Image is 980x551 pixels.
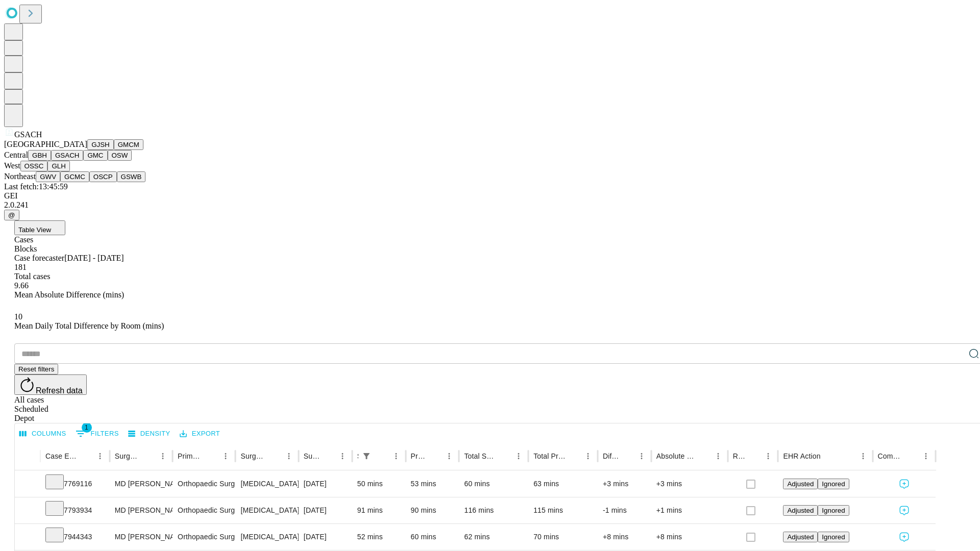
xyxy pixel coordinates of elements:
[656,452,696,460] div: Absolute Difference
[321,449,335,463] button: Sort
[359,449,374,463] div: 1 active filter
[115,524,167,550] div: MD [PERSON_NAME]
[411,471,454,497] div: 53 mins
[533,524,593,550] div: 70 mins
[822,533,845,541] span: Ignored
[36,171,60,182] button: GWV
[156,449,170,463] button: Menu
[17,426,69,442] button: Select columns
[335,449,350,463] button: Menu
[93,449,107,463] button: Menu
[357,524,401,550] div: 52 mins
[733,452,746,460] div: Resolved in EHR
[919,449,933,463] button: Menu
[389,449,403,463] button: Menu
[497,449,511,463] button: Sort
[856,449,870,463] button: Menu
[60,171,89,182] button: GCMC
[14,220,65,235] button: Table View
[783,479,818,489] button: Adjusted
[45,497,105,523] div: 7793934
[14,281,29,290] span: 9.66
[304,497,347,523] div: [DATE]
[4,172,36,181] span: Northeast
[603,452,619,460] div: Difference
[4,182,68,191] span: Last fetch: 13:45:59
[240,497,293,523] div: [MEDICAL_DATA] [MEDICAL_DATA]
[4,191,976,201] div: GEI
[73,425,121,442] button: Show filters
[411,524,454,550] div: 60 mins
[357,452,358,460] div: Scheduled In Room Duration
[878,452,903,460] div: Comments
[115,471,167,497] div: MD [PERSON_NAME]
[818,505,849,516] button: Ignored
[304,471,347,497] div: [DATE]
[533,497,593,523] div: 115 mins
[178,524,230,550] div: Orthopaedic Surgery
[14,312,22,321] span: 10
[4,161,20,170] span: West
[177,426,223,442] button: Export
[20,529,35,546] button: Expand
[787,507,814,514] span: Adjusted
[464,497,523,523] div: 116 mins
[14,364,58,374] button: Reset filters
[656,497,723,523] div: +1 mins
[218,449,233,463] button: Menu
[4,140,87,148] span: [GEOGRAPHIC_DATA]
[464,452,496,460] div: Total Scheduled Duration
[411,452,427,460] div: Predicted In Room Duration
[4,201,976,210] div: 2.0.241
[36,386,83,395] span: Refresh data
[115,452,140,460] div: Surgeon Name
[787,480,814,488] span: Adjusted
[4,151,28,159] span: Central
[511,449,526,463] button: Menu
[304,524,347,550] div: [DATE]
[428,449,442,463] button: Sort
[533,452,566,460] div: Total Predicted Duration
[178,497,230,523] div: Orthopaedic Surgery
[603,524,646,550] div: +8 mins
[656,471,723,497] div: +3 mins
[45,524,105,550] div: 7944343
[304,452,320,460] div: Surgery Date
[375,449,389,463] button: Sort
[28,150,51,161] button: GBH
[14,254,64,262] span: Case forecaster
[822,449,836,463] button: Sort
[783,452,820,460] div: EHR Action
[818,479,849,489] button: Ignored
[357,497,401,523] div: 91 mins
[83,150,107,161] button: GMC
[411,497,454,523] div: 90 mins
[51,150,83,161] button: GSACH
[141,449,156,463] button: Sort
[711,449,725,463] button: Menu
[47,161,69,171] button: GLH
[14,321,164,330] span: Mean Daily Total Difference by Room (mins)
[14,130,42,139] span: GSACH
[89,171,117,182] button: OSCP
[464,471,523,497] div: 60 mins
[82,422,92,433] span: 1
[178,471,230,497] div: Orthopaedic Surgery
[581,449,595,463] button: Menu
[240,471,293,497] div: [MEDICAL_DATA] MEDIAL OR LATERAL MENISCECTOMY
[442,449,456,463] button: Menu
[108,150,132,161] button: OSW
[79,449,93,463] button: Sort
[8,211,15,219] span: @
[603,497,646,523] div: -1 mins
[204,449,218,463] button: Sort
[656,524,723,550] div: +8 mins
[267,449,282,463] button: Sort
[761,449,775,463] button: Menu
[20,502,35,520] button: Expand
[14,374,87,395] button: Refresh data
[282,449,296,463] button: Menu
[240,452,266,460] div: Surgery Name
[18,226,51,234] span: Table View
[178,452,203,460] div: Primary Service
